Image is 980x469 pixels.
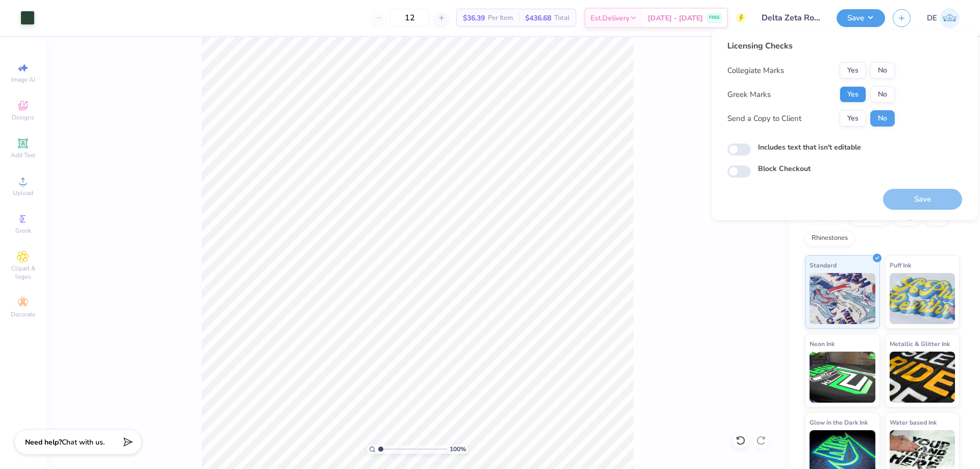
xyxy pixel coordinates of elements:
span: Glow in the Dark Ink [810,417,868,428]
span: 100 % [450,445,466,454]
div: Collegiate Marks [727,65,784,77]
div: Greek Marks [727,89,771,101]
span: Add Text [11,151,35,159]
input: Untitled Design [754,8,829,28]
span: FREE [709,14,720,21]
span: $36.39 [463,13,485,23]
button: Yes [840,110,866,127]
span: Est. Delivery [591,13,629,23]
button: Yes [840,62,866,79]
span: Neon Ink [810,338,835,349]
span: [DATE] - [DATE] [648,13,703,23]
img: Metallic & Glitter Ink [890,352,955,403]
label: Block Checkout [758,163,811,174]
input: – – [390,9,430,27]
span: Puff Ink [890,260,911,270]
img: Neon Ink [810,352,875,403]
img: Standard [810,273,875,324]
img: Djian Evardoni [940,8,960,28]
span: Greek [15,227,31,235]
strong: Need help? [25,437,62,447]
span: Image AI [11,76,35,84]
img: Puff Ink [890,273,955,324]
span: Metallic & Glitter Ink [890,338,950,349]
span: Chat with us. [62,437,105,447]
div: Rhinestones [805,231,854,246]
button: Save [837,9,885,27]
span: Designs [12,113,34,121]
span: Total [554,13,570,23]
button: No [870,86,895,103]
div: Licensing Checks [727,40,895,52]
span: Clipart & logos [5,264,41,281]
button: No [870,110,895,127]
button: Yes [840,86,866,103]
div: Send a Copy to Client [727,113,801,125]
span: DE [927,12,937,24]
span: Per Item [488,13,513,23]
span: Standard [810,260,837,270]
button: No [870,62,895,79]
span: Decorate [11,310,35,318]
a: DE [927,8,960,28]
label: Includes text that isn't editable [758,142,861,153]
span: Water based Ink [890,417,937,428]
span: Upload [13,189,33,197]
span: $436.68 [525,13,551,23]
